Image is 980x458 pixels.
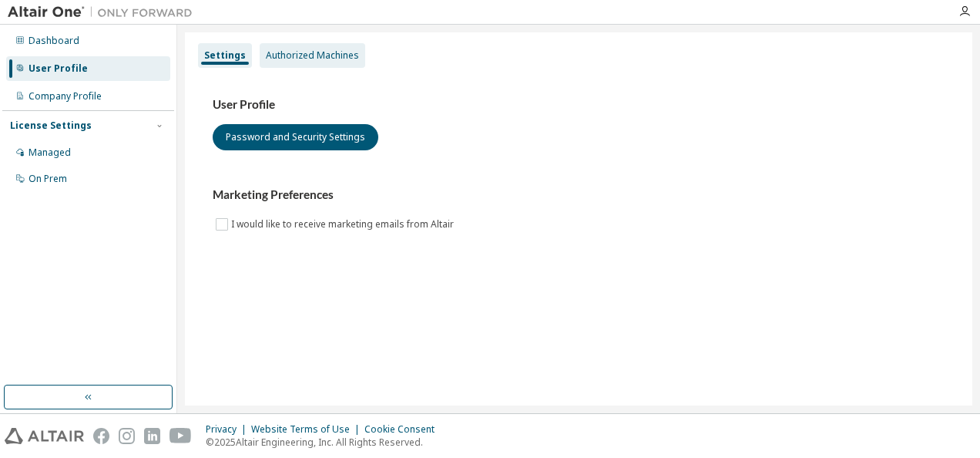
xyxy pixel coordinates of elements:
img: youtube.svg [169,428,192,444]
div: Company Profile [29,90,102,103]
button: Password and Security Settings [213,124,378,150]
div: Authorized Machines [266,49,359,62]
img: altair_logo.svg [5,428,84,444]
div: Managed [29,146,71,159]
img: linkedin.svg [144,428,160,444]
img: Altair One [8,5,200,20]
div: Settings [204,49,246,62]
h3: User Profile [213,97,945,113]
p: © 2025 Altair Engineering, Inc. All Rights Reserved. [206,436,444,449]
div: On Prem [29,173,67,185]
label: I would like to receive marketing emails from Altair [231,215,457,234]
div: User Profile [29,62,88,75]
div: Dashboard [29,35,79,47]
div: Privacy [206,423,251,436]
div: Website Terms of Use [251,423,364,436]
div: License Settings [10,120,92,132]
img: instagram.svg [119,428,135,444]
img: facebook.svg [93,428,109,444]
h3: Marketing Preferences [213,187,945,203]
div: Cookie Consent [364,423,444,436]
